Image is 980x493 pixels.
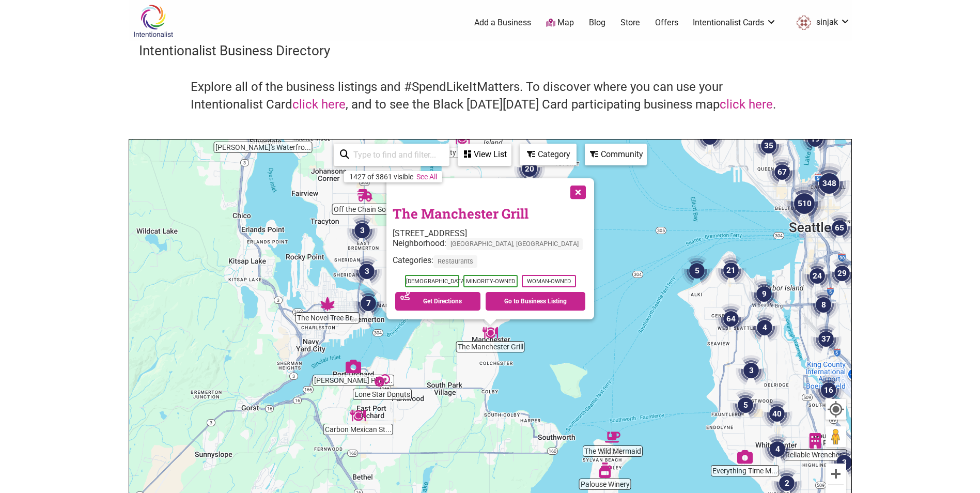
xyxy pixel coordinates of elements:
[353,288,384,319] div: 7
[520,144,577,165] div: Filter by category
[347,215,378,246] div: 3
[824,212,855,243] div: 65
[784,183,825,224] div: 510
[811,323,842,355] div: 37
[357,188,372,203] div: Off the Chain Southern BBQ
[761,398,792,429] div: 40
[826,464,846,484] button: Zoom in
[693,17,776,28] a: Intentionalist Cards
[346,359,361,374] div: Shantel Wall Photography
[791,13,850,32] a: sinjak
[736,355,767,386] div: 3
[813,375,844,406] div: 16
[351,256,382,287] div: 3
[737,449,753,465] div: Everything Time Moments
[715,255,746,286] div: 21
[334,144,449,166] div: Type to search and filter
[486,292,585,311] a: Go to Business Listing
[826,399,846,420] button: Your Location
[320,296,335,312] div: The Novel Tree Bremerton
[393,256,588,273] div: Categories:
[586,145,646,164] div: Community
[826,426,846,447] button: Drag Pegman onto the map to open Street View
[349,173,413,181] div: 1427 of 3861 visible
[521,145,575,164] div: Category
[514,153,545,184] div: 20
[433,256,477,268] span: Restaurants
[349,145,443,165] input: Type to find and filter...
[767,157,798,188] div: 67
[521,275,575,287] span: Woman-Owned
[395,292,480,311] a: Get Directions
[808,289,839,320] div: 8
[597,463,613,478] div: Palouse Winery
[139,41,842,60] h3: Intentionalist Business Directory
[393,238,588,255] div: Neighborhood:
[829,447,860,478] div: 3
[585,144,647,165] div: Filter by Community
[405,275,459,287] span: [DEMOGRAPHIC_DATA]-Owned
[393,205,528,222] a: The Manchester Grill
[749,279,780,310] div: 9
[730,390,761,421] div: 5
[483,325,498,341] div: The Manchester Grill
[620,17,640,28] a: Store
[802,260,833,291] div: 24
[808,163,850,204] div: 348
[375,373,390,388] div: Lone Star Donuts
[463,275,517,287] span: Minority-Owned
[715,303,746,334] div: 64
[762,434,793,465] div: 4
[191,79,790,113] h4: Explore all of the business listings and #SpendLikeItMatters. To discover where you can use your ...
[546,17,574,29] a: Map
[681,255,712,286] div: 5
[827,258,858,289] div: 29
[459,145,510,164] div: View List
[655,17,678,28] a: Offers
[749,312,780,343] div: 4
[129,4,178,38] img: Intentionalist
[458,144,511,166] div: See a list of the visible businesses
[393,228,588,238] div: [STREET_ADDRESS]
[807,433,823,449] div: Reliable Wrenchers
[416,173,437,181] a: See All
[720,97,773,112] a: click here
[446,238,583,250] span: [GEOGRAPHIC_DATA], [GEOGRAPHIC_DATA]
[350,408,366,423] div: Carbon Mexican Steakhouse
[753,130,784,161] div: 35
[292,97,346,112] a: click here
[474,17,531,28] a: Add a Business
[589,17,605,28] a: Blog
[564,178,590,204] button: Close
[605,429,620,445] div: The Wild Mermaid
